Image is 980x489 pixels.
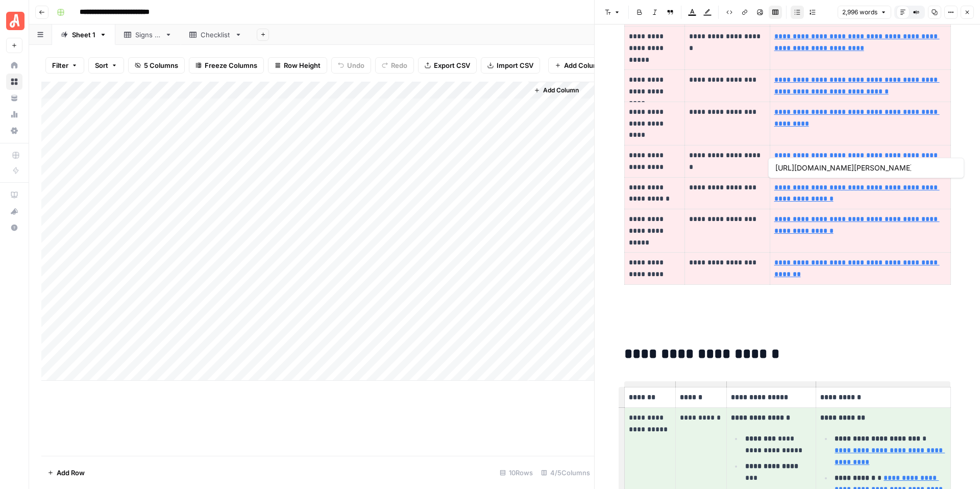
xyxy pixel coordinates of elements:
button: 5 Columns [128,57,185,74]
button: Import CSV [481,57,540,74]
a: Browse [6,74,22,90]
div: 4/5 Columns [537,464,594,481]
a: AirOps Academy [6,187,22,203]
span: 5 Columns [144,60,178,70]
span: Import CSV [497,60,533,70]
a: Checklist [181,25,251,45]
div: What's new? [7,204,22,219]
button: 2,996 words [838,6,891,19]
span: Row Height [284,60,321,70]
div: Sheet 1 [72,30,95,40]
button: Add Column [530,84,583,97]
span: Sort [95,60,108,70]
a: Signs of [115,25,181,45]
a: Sheet 1 [52,25,115,45]
span: 2,996 words [842,8,877,17]
span: Filter [52,60,68,70]
div: 10 Rows [496,464,537,481]
span: Add Column [543,86,579,95]
span: Freeze Columns [205,60,257,70]
button: Export CSV [418,57,477,74]
button: Add Row [41,464,91,481]
span: Redo [391,60,407,70]
button: Freeze Columns [189,57,264,74]
a: Home [6,57,22,74]
button: Help + Support [6,219,22,236]
button: What's new? [6,203,22,219]
button: Sort [88,57,124,74]
span: Undo [347,60,364,70]
img: Angi Logo [6,12,24,30]
div: Checklist [201,30,231,40]
span: Add Row [57,468,85,478]
button: Row Height [268,57,327,74]
a: Settings [6,123,22,139]
button: Add Column [548,57,610,74]
span: Export CSV [434,60,470,70]
span: Add Column [564,60,603,70]
button: Workspace: Angi [6,8,22,34]
a: Your Data [6,90,22,106]
button: Redo [375,57,414,74]
div: Signs of [135,30,161,40]
button: Undo [331,57,371,74]
button: Filter [45,57,84,74]
a: Usage [6,106,22,123]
